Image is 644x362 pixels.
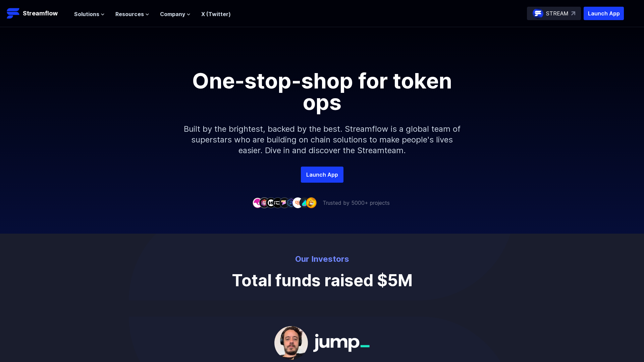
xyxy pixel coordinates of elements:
[201,11,231,17] a: X (Twitter)
[533,8,543,19] img: streamflow-logo-circle.png
[7,7,67,20] a: Streamflow
[301,167,343,183] a: Launch App
[160,10,191,18] button: Company
[279,197,290,208] img: company-5
[292,197,303,208] img: company-7
[274,324,308,362] img: John Lilic
[23,9,58,18] p: Streamflow
[527,7,581,20] a: STREAM
[115,10,149,18] button: Resources
[266,197,276,208] img: company-3
[571,11,575,15] img: top-right-arrow.svg
[306,197,317,208] img: company-9
[74,10,99,18] span: Solutions
[584,7,624,20] button: Launch App
[160,10,185,18] span: Company
[115,10,144,18] span: Resources
[286,197,297,208] img: company-6
[299,197,310,208] img: company-8
[74,10,105,18] button: Solutions
[252,197,263,208] img: company-1
[7,7,20,20] img: Streamflow Logo
[171,70,473,113] h1: One-stop-shop for token ops
[259,197,270,208] img: company-2
[178,113,466,167] p: Built by the brightest, backed by the best. Streamflow is a global team of superstars who are bui...
[546,9,569,17] p: STREAM
[313,334,370,352] img: Jump Crypto
[272,197,283,208] img: company-4
[323,199,390,207] p: Trusted by 5000+ projects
